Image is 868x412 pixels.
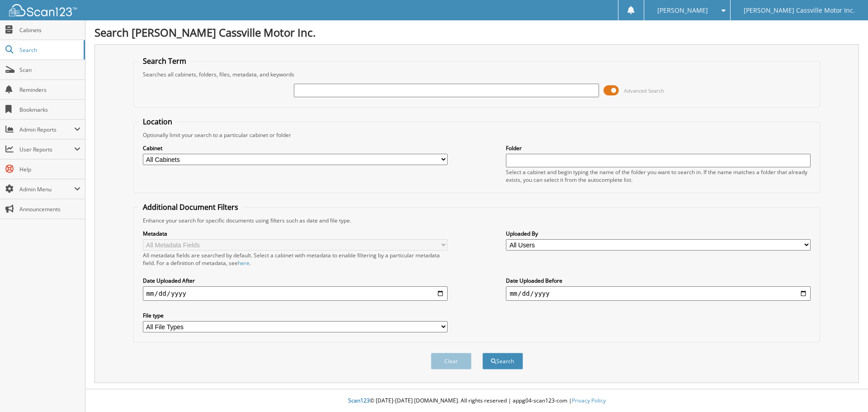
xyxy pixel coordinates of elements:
[143,230,448,237] label: Metadata
[138,202,243,212] legend: Additional Document Filters
[138,56,191,66] legend: Search Term
[138,131,816,139] div: Optionally limit your search to a particular cabinet or folder
[506,286,811,301] input: end
[143,312,448,319] label: File type
[19,46,79,54] span: Search
[94,25,859,40] h1: Search [PERSON_NAME] Cassville Motor Inc.
[138,71,816,78] div: Searches all cabinets, folders, files, metadata, and keywords
[19,26,80,34] span: Cabinets
[138,217,816,224] div: Enhance your search for specific documents using filters such as date and file type.
[19,146,74,153] span: User Reports
[431,353,472,369] button: Clear
[506,230,811,237] label: Uploaded By
[348,397,370,404] span: Scan123
[744,8,855,13] span: [PERSON_NAME] Cassville Motor Inc.
[19,66,80,74] span: Scan
[143,277,448,284] label: Date Uploaded After
[143,251,448,267] div: All metadata fields are searched by default. Select a cabinet with metadata to enable filtering b...
[19,106,80,114] span: Bookmarks
[19,185,74,193] span: Admin Menu
[143,286,448,301] input: start
[506,168,811,184] div: Select a cabinet and begin typing the name of the folder you want to search in. If the name match...
[19,86,80,94] span: Reminders
[143,144,448,152] label: Cabinet
[19,205,80,213] span: Announcements
[657,8,708,13] span: [PERSON_NAME]
[506,144,811,152] label: Folder
[85,390,868,412] div: © [DATE]-[DATE] [DOMAIN_NAME]. All rights reserved | appg04-scan123-com |
[138,117,177,127] legend: Location
[238,259,250,267] a: here
[624,87,664,94] span: Advanced Search
[482,353,523,369] button: Search
[19,166,80,173] span: Help
[19,126,74,133] span: Admin Reports
[572,397,606,404] a: Privacy Policy
[823,369,868,412] iframe: Chat Widget
[506,277,811,284] label: Date Uploaded Before
[9,4,77,16] img: scan123-logo-white.svg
